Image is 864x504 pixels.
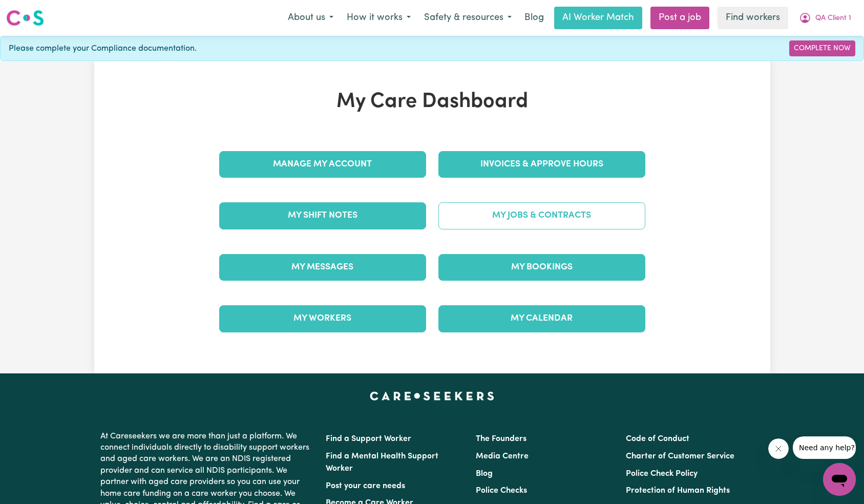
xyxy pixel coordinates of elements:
[438,254,645,281] a: My Bookings
[6,6,44,30] a: Careseekers logo
[213,90,651,114] h1: My Care Dashboard
[6,9,44,27] img: Careseekers logo
[326,482,405,490] a: Post your care needs
[626,452,734,460] a: Charter of Customer Service
[219,151,426,178] a: Manage My Account
[626,435,689,443] a: Code of Conduct
[476,452,529,460] a: Media Centre
[219,305,426,332] a: My Workers
[219,202,426,229] a: My Shift Notes
[281,7,340,29] button: About us
[438,202,645,229] a: My Jobs & Contracts
[476,487,527,495] a: Police Checks
[554,7,642,29] a: AI Worker Match
[815,13,851,24] span: QA Client 1
[718,7,788,29] a: Find workers
[370,392,494,400] a: Careseekers home page
[793,436,856,459] iframe: Message from company
[768,438,789,459] iframe: Close message
[823,463,856,496] iframe: Button to launch messaging window
[219,254,426,281] a: My Messages
[476,435,526,443] a: The Founders
[789,40,855,56] a: Complete Now
[650,7,709,29] a: Post a job
[326,435,411,443] a: Find a Support Worker
[438,305,645,332] a: My Calendar
[626,470,698,478] a: Police Check Policy
[340,7,417,29] button: How it works
[476,470,493,478] a: Blog
[792,7,858,29] button: My Account
[438,151,645,178] a: Invoices & Approve Hours
[417,7,518,29] button: Safety & resources
[518,7,550,29] a: Blog
[626,487,730,495] a: Protection of Human Rights
[9,43,197,55] span: Please complete your Compliance documentation.
[326,452,438,473] a: Find a Mental Health Support Worker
